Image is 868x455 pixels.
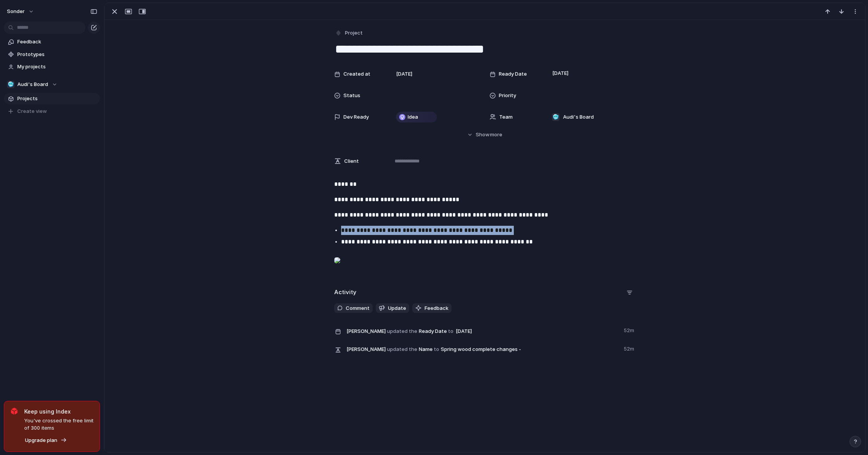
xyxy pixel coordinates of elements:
[344,157,359,165] span: Client
[25,437,57,444] span: Upgrade plan
[425,304,448,312] span: Feedback
[17,51,97,58] span: Prototypes
[448,328,453,335] span: to
[624,325,636,334] span: 52m
[17,81,48,88] span: Audi's Board
[343,113,369,121] span: Dev Ready
[24,417,93,432] span: You've crossed the free limit of 300 items
[347,346,386,353] span: [PERSON_NAME]
[550,69,571,78] span: [DATE]
[17,38,97,46] span: Feedback
[454,327,474,336] span: [DATE]
[499,113,513,121] span: Team
[4,79,100,90] button: 🥶Audi's Board
[17,108,47,115] span: Create view
[343,92,360,99] span: Status
[343,70,370,78] span: Created at
[17,63,97,71] span: My projects
[552,113,560,121] div: 🥶
[624,344,636,353] span: 52m
[387,346,417,353] span: updated the
[24,407,93,415] span: Keep using Index
[490,131,502,139] span: more
[334,303,373,313] button: Comment
[4,106,100,117] button: Create view
[4,49,100,60] a: Prototypes
[4,36,100,48] a: Feedback
[23,435,69,446] button: Upgrade plan
[396,70,412,78] span: [DATE]
[412,303,451,313] button: Feedback
[408,113,418,121] span: Idea
[7,81,15,88] div: 🥶
[434,346,439,353] span: to
[347,328,386,335] span: [PERSON_NAME]
[376,303,409,313] button: Update
[345,29,363,37] span: Project
[3,5,38,18] button: sonder
[4,93,100,104] a: Projects
[7,8,25,15] span: sonder
[347,325,619,337] span: Ready Date
[333,28,365,39] button: Project
[476,131,490,139] span: Show
[387,328,417,335] span: updated the
[499,92,516,99] span: Priority
[347,344,619,354] span: Name Spring wood complete changes -
[17,95,97,103] span: Projects
[334,288,357,297] h2: Activity
[563,113,594,121] span: Audi's Board
[334,128,636,142] button: Showmore
[499,70,527,78] span: Ready Date
[4,61,100,73] a: My projects
[388,304,406,312] span: Update
[346,304,370,312] span: Comment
